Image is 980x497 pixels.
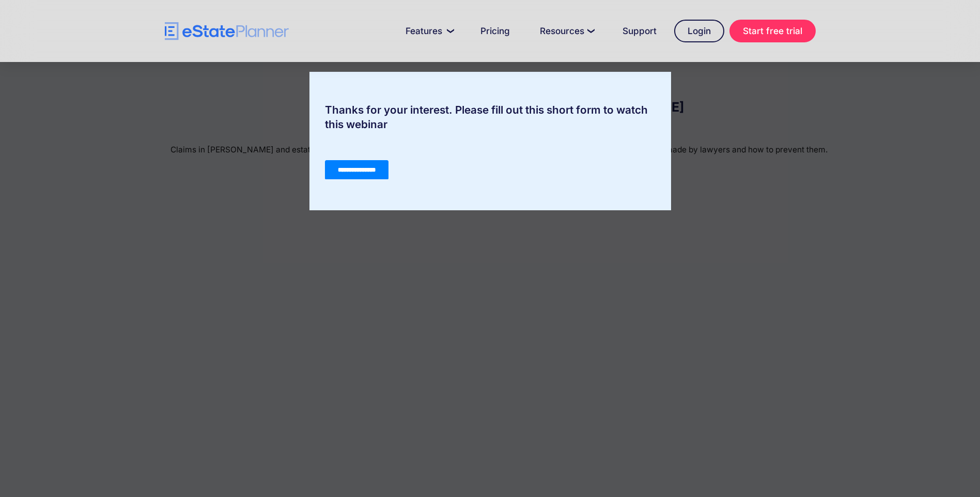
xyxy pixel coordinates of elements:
iframe: Form 0 [325,142,656,179]
a: home [165,22,289,40]
a: Features [393,21,463,41]
a: Resources [527,21,605,41]
a: Support [610,21,669,41]
div: Thanks for your interest. Please fill out this short form to watch this webinar [309,103,671,132]
a: Start free trial [729,20,816,42]
a: Login [674,20,724,42]
a: Pricing [468,21,522,41]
